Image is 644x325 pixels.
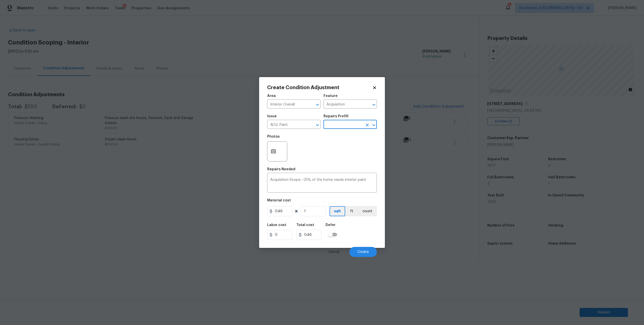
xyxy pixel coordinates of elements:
[364,122,371,129] button: Clear
[270,178,374,189] textarea: Acquisition Scope: ~25% of the home needs interior paint
[345,206,358,216] button: ft
[324,115,348,118] h5: Repairs Prefill
[267,85,372,90] h2: Create Condition Adjustment
[314,101,321,108] button: Open
[328,250,339,254] span: Cancel
[324,94,338,98] h5: Feature
[267,168,295,171] h5: Repairs Needed
[358,206,377,216] button: count
[267,199,291,202] h5: Material cost
[370,101,377,108] button: Open
[296,223,314,227] h5: Total cost
[330,206,345,216] button: sqft
[314,122,321,129] button: Open
[370,122,377,129] button: Open
[326,223,336,227] h5: Defer
[267,223,286,227] h5: Labor cost
[357,250,369,254] span: Create
[320,247,347,257] button: Cancel
[267,135,280,138] h5: Photos
[267,94,276,98] h5: Area
[349,247,377,257] button: Create
[267,115,277,118] h5: Issue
